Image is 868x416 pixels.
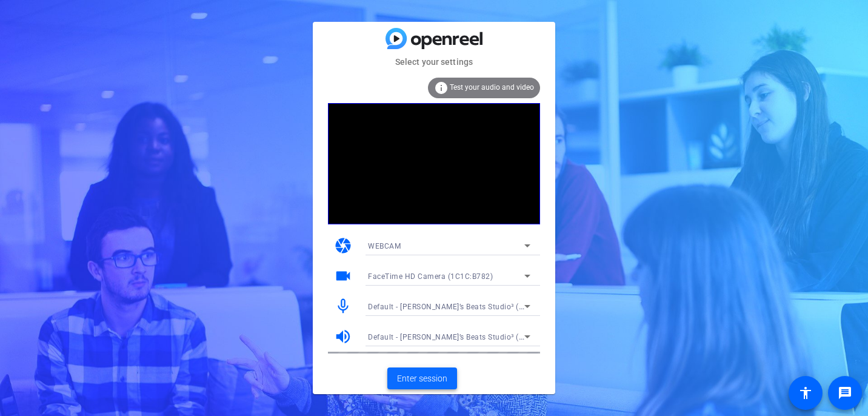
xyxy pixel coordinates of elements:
span: Default - [PERSON_NAME]’s Beats Studio³ (Bluetooth) [368,332,556,341]
mat-icon: message [838,386,852,400]
button: Enter session [387,367,457,389]
mat-icon: videocam [334,267,352,285]
mat-icon: mic_none [334,297,352,315]
mat-icon: info [434,81,449,95]
img: blue-gradient.svg [386,28,482,49]
span: Enter session [397,372,447,385]
mat-icon: accessibility [798,386,813,400]
span: Default - [PERSON_NAME]’s Beats Studio³ (Bluetooth) [368,301,556,311]
span: FaceTime HD Camera (1C1C:B782) [368,272,493,281]
span: WEBCAM [368,242,401,250]
mat-card-subtitle: Select your settings [313,55,555,69]
mat-icon: volume_up [334,327,352,346]
mat-icon: camera [334,237,352,255]
span: Test your audio and video [450,83,534,92]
